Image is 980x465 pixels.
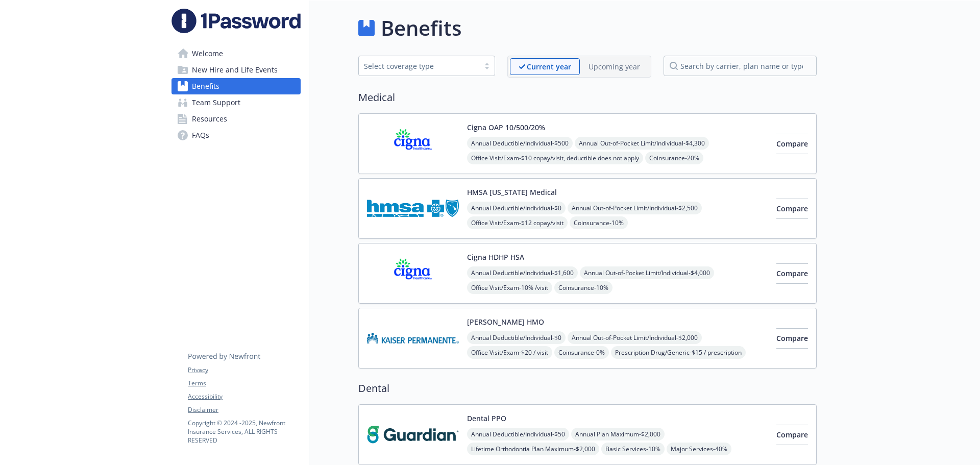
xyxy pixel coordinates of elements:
[188,365,300,375] a: Privacy
[188,419,300,445] p: Copyright © 2024 - 2025 , Newfront Insurance Services, ALL RIGHTS RESERVED
[776,263,808,284] button: Compare
[776,204,808,213] span: Compare
[367,413,459,456] img: Guardian carrier logo
[467,346,552,359] span: Office Visit/Exam - $20 / visit
[776,199,808,219] button: Compare
[776,333,808,343] span: Compare
[367,187,459,230] img: Hawaii Medical Service Association carrier logo
[367,316,459,360] img: Kaiser Permanente Insurance Company carrier logo
[589,61,640,72] p: Upcoming year
[570,216,628,229] span: Coinsurance - 10%
[611,346,746,359] span: Prescription Drug/Generic - $15 / prescription
[192,62,278,78] span: New Hire and Life Events
[645,152,703,164] span: Coinsurance - 20%
[367,122,459,165] img: CIGNA carrier logo
[776,139,808,149] span: Compare
[571,428,665,440] span: Annual Plan Maximum - $2,000
[367,252,459,295] img: CIGNA carrier logo
[467,266,578,279] span: Annual Deductible/Individual - $1,600
[575,137,709,150] span: Annual Out-of-Pocket Limit/Individual - $4,300
[381,13,461,43] h1: Benefits
[467,281,552,294] span: Office Visit/Exam - 10% /visit
[192,111,227,127] span: Resources
[192,45,223,62] span: Welcome
[188,392,300,401] a: Accessibility
[467,187,557,198] button: HMSA [US_STATE] Medical
[776,425,808,445] button: Compare
[467,443,599,455] span: Lifetime Orthodontia Plan Maximum - $2,000
[568,331,702,344] span: Annual Out-of-Pocket Limit/Individual - $2,000
[171,78,301,94] a: Benefits
[467,137,573,150] span: Annual Deductible/Individual - $500
[188,379,300,388] a: Terms
[776,134,808,154] button: Compare
[467,122,545,133] button: Cigna OAP 10/500/20%
[171,127,301,143] a: FAQs
[664,56,817,76] input: search by carrier, plan name or type
[776,268,808,278] span: Compare
[358,90,817,105] h2: Medical
[568,202,702,214] span: Annual Out-of-Pocket Limit/Individual - $2,500
[467,252,524,262] button: Cigna HDHP HSA
[667,443,731,455] span: Major Services - 40%
[467,316,544,327] button: [PERSON_NAME] HMO
[188,405,300,414] a: Disclaimer
[554,346,609,359] span: Coinsurance - 0%
[467,216,568,229] span: Office Visit/Exam - $12 copay/visit
[601,443,665,455] span: Basic Services - 10%
[171,111,301,127] a: Resources
[776,430,808,439] span: Compare
[171,45,301,62] a: Welcome
[776,328,808,349] button: Compare
[364,61,474,71] div: Select coverage type
[467,428,569,440] span: Annual Deductible/Individual - $50
[467,331,566,344] span: Annual Deductible/Individual - $0
[467,202,566,214] span: Annual Deductible/Individual - $0
[527,61,571,72] p: Current year
[192,127,209,143] span: FAQs
[467,152,643,164] span: Office Visit/Exam - $10 copay/visit, deductible does not apply
[171,94,301,111] a: Team Support
[192,78,219,94] span: Benefits
[171,62,301,78] a: New Hire and Life Events
[554,281,612,294] span: Coinsurance - 10%
[580,266,714,279] span: Annual Out-of-Pocket Limit/Individual - $4,000
[192,94,240,111] span: Team Support
[358,381,817,396] h2: Dental
[467,413,506,424] button: Dental PPO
